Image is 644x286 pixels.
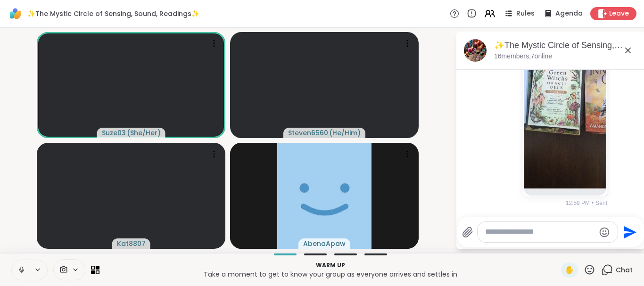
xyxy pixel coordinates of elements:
p: Warm up [105,261,555,270]
img: AbenaApaw [277,143,372,249]
button: Emoji picker [599,227,610,238]
span: ( He/Him ) [329,128,361,138]
span: Leave [609,9,629,18]
span: Rules [516,9,535,18]
span: ✨The Mystic Circle of Sensing, Sound, Readings✨ [27,9,199,18]
span: ✋ [565,264,574,276]
span: Agenda [555,9,583,18]
span: Kat8807 [117,239,146,248]
span: Chat [616,265,633,275]
span: Suze03 [102,128,126,138]
span: ( She/Her ) [127,128,161,138]
p: Take a moment to get to know your group as everyone arrives and settles in [105,270,555,279]
span: 12:59 PM [566,199,590,207]
img: ✨The Mystic Circle of Sensing, Sound, Readings✨, Sep 11 [464,39,487,62]
span: • [592,199,594,207]
span: Steven6560 [288,128,328,138]
span: AbenaApaw [303,239,346,248]
div: ✨The Mystic Circle of Sensing, Sound, Readings✨, [DATE] [494,40,637,51]
textarea: Type your message [485,227,595,237]
button: Send [618,221,639,243]
p: 16 members, 7 online [494,52,552,61]
span: Sent [595,199,607,207]
img: ShareWell Logomark [8,6,24,22]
